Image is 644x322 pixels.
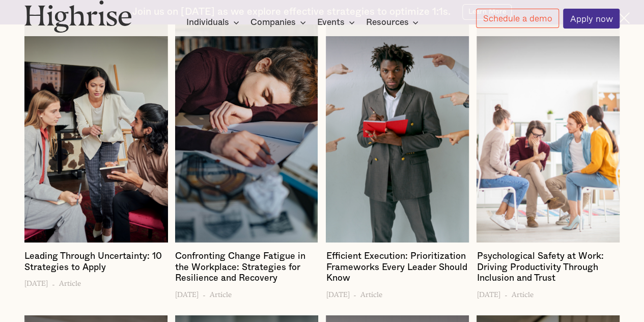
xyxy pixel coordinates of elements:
div: Individuals [186,16,229,29]
h5: Article [360,287,382,298]
div: Individuals [186,16,242,29]
h4: Confronting Change Fatigue in the Workplace: Strategies for Resilience and Recovery [175,251,318,283]
a: Visual representation of prioritization frameworks for effective decision-making and task managem... [326,2,468,300]
h6: - [52,277,55,287]
a: Person feeling tired and stressed from too many changes at workPerson feeling tired and stressed ... [175,2,318,300]
h6: - [203,287,206,298]
div: Resources [366,16,422,29]
a: Schedule a demo [476,9,559,29]
h4: Leading Through Uncertainty: 10 Strategies to Apply [24,251,167,273]
h4: Efficient Execution: Prioritization Frameworks Every Leader Should Know [326,251,468,283]
h5: Article [210,287,232,298]
h5: [DATE] [326,287,349,298]
div: Resources [366,16,408,29]
h6: - [504,287,507,298]
div: Companies [250,16,296,29]
a: Team members collaborating in an open and supportive office environment, reflecting psychological... [477,2,619,300]
a: Apply now [563,9,620,29]
div: Events [317,16,358,29]
a: Leader guiding a team with confidence during uncertain timesLeader guiding a team with confidence... [24,2,167,300]
h5: Article [511,287,533,298]
h4: Psychological Safety at Work: Driving Productivity Through Inclusion and Trust [477,251,619,283]
div: Events [317,16,345,29]
h5: [DATE] [477,287,500,298]
h6: - [353,287,356,298]
h5: Article [59,277,81,287]
div: Companies [250,16,309,29]
h5: [DATE] [24,277,48,287]
h5: [DATE] [175,287,199,298]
